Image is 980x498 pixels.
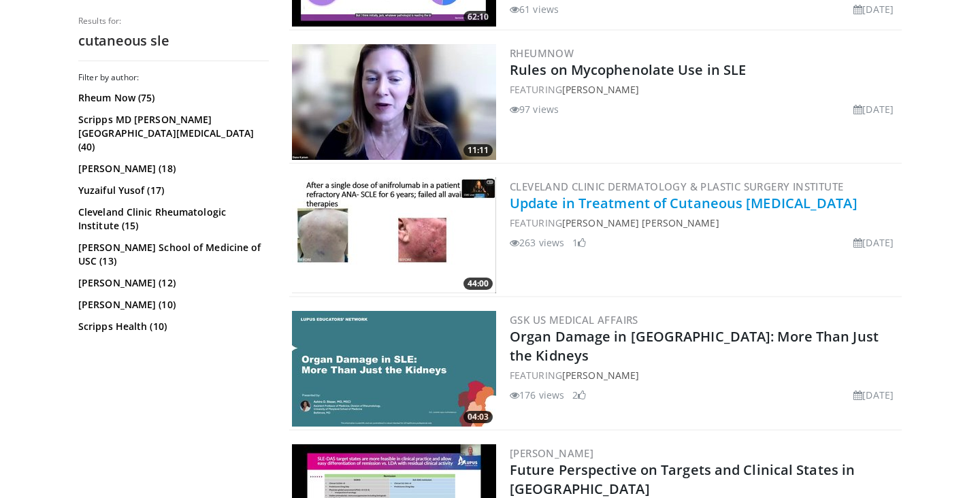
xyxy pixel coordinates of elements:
div: FEATURING [510,216,899,230]
a: 11:11 [292,44,496,160]
a: [PERSON_NAME] School of Medicine of USC (13) [78,241,265,268]
span: 11:11 [463,144,493,156]
li: [DATE] [853,102,894,116]
a: 04:03 [292,311,496,427]
span: 62:10 [463,11,493,23]
li: 61 views [510,2,559,16]
a: [PERSON_NAME] [PERSON_NAME] [562,216,719,229]
a: Scripps MD [PERSON_NAME][GEOGRAPHIC_DATA][MEDICAL_DATA] (40) [78,113,265,154]
span: 04:03 [463,411,493,423]
li: 263 views [510,235,564,250]
a: GSK US Medical Affairs [510,313,638,327]
a: Rules on Mycophenolate Use in SLE [510,61,746,79]
p: Results for: [78,16,269,27]
a: RheumNow [510,46,574,60]
a: Scripps Health (10) [78,320,265,333]
a: Future Perspective on Targets and Clinical States in [GEOGRAPHIC_DATA] [510,461,855,498]
span: 44:00 [463,278,493,290]
img: b498f37d-065e-41cf-b40a-fe7de86eb3f7.300x170_q85_crop-smart_upscale.jpg [292,44,496,160]
a: Rheum Now (75) [78,91,265,105]
a: 44:00 [292,178,496,293]
li: 97 views [510,102,559,116]
a: [PERSON_NAME] [562,83,639,96]
a: [PERSON_NAME] (10) [78,298,265,312]
a: Update in Treatment of Cutaneous [MEDICAL_DATA] [510,194,857,212]
h2: cutaneous sle [78,32,269,50]
li: [DATE] [853,235,894,250]
img: c524a3af-e9f8-4a81-8174-c18ea40242ee.300x170_q85_crop-smart_upscale.jpg [292,178,496,293]
a: [PERSON_NAME] [562,369,639,382]
a: Cleveland Clinic Dermatology & Plastic Surgery Institute [510,180,843,193]
li: 1 [572,235,586,250]
h3: Filter by author: [78,72,269,83]
li: [DATE] [853,2,894,16]
a: Yuzaiful Yusof (17) [78,184,265,197]
li: 176 views [510,388,564,402]
a: [PERSON_NAME] (12) [78,276,265,290]
a: [PERSON_NAME] (18) [78,162,265,176]
li: [DATE] [853,388,894,402]
a: [PERSON_NAME] [510,446,593,460]
a: Organ Damage in [GEOGRAPHIC_DATA]: More Than Just the Kidneys [510,327,879,365]
a: Cleveland Clinic Rheumatologic Institute (15) [78,205,265,233]
img: e91ec583-8f54-4b52-99b4-be941cf021de.png.300x170_q85_crop-smart_upscale.jpg [292,311,496,427]
li: 2 [572,388,586,402]
div: FEATURING [510,368,899,382]
div: FEATURING [510,82,899,97]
